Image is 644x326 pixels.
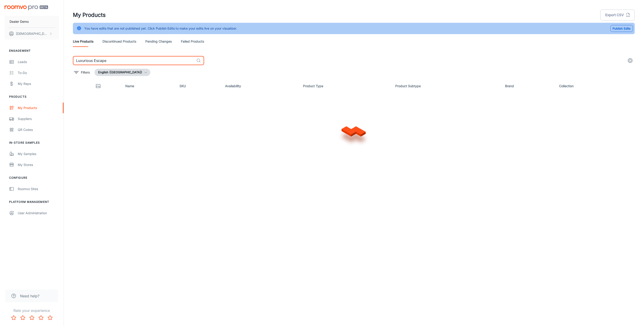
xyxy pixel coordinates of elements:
[73,56,195,65] input: Search
[16,31,48,36] p: [DEMOGRAPHIC_DATA] [PERSON_NAME]
[501,80,556,92] th: Brand
[626,56,635,65] button: settings
[103,36,136,47] a: Discontinued Products
[20,293,39,299] span: Need help?
[5,16,59,28] button: Dealer Demo
[222,80,299,92] th: Availability
[9,313,18,322] button: Rate 1 star
[10,19,29,24] p: Dealer Demo
[5,5,48,10] img: Roomvo PRO Beta
[18,186,59,191] div: Roomvo Sites
[18,127,59,132] div: QR Codes
[18,151,59,156] div: My Samples
[27,313,36,322] button: Rate 3 star
[84,24,237,33] div: You have edits that are not published yet. Click Publish Edits to make your edits live on your vi...
[73,11,106,19] h1: My Products
[73,36,93,47] a: Live Products
[18,162,59,167] div: My Stores
[81,70,90,75] p: Filters
[4,308,60,313] p: Rate your experience
[18,59,59,64] div: Leads
[556,80,635,92] th: Collection
[600,10,635,20] button: Export CSV
[5,28,59,40] button: [DEMOGRAPHIC_DATA] [PERSON_NAME]
[18,70,59,75] div: To-do
[46,313,55,322] button: Rate 5 star
[122,80,176,92] th: Name
[181,36,204,47] a: Failed Products
[18,116,59,121] div: Suppliers
[18,105,59,110] div: My Products
[611,25,633,32] button: Publish Edits
[176,80,222,92] th: SKU
[299,80,392,92] th: Product Type
[95,69,150,76] button: English ([GEOGRAPHIC_DATA])
[18,211,59,216] div: User Administration
[95,83,101,89] svg: Thumbnail
[18,81,59,86] div: My Reps
[145,36,172,47] a: Pending Changes
[392,80,501,92] th: Product Subtype
[73,69,91,76] button: filter
[36,313,46,322] button: Rate 4 star
[18,313,27,322] button: Rate 2 star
